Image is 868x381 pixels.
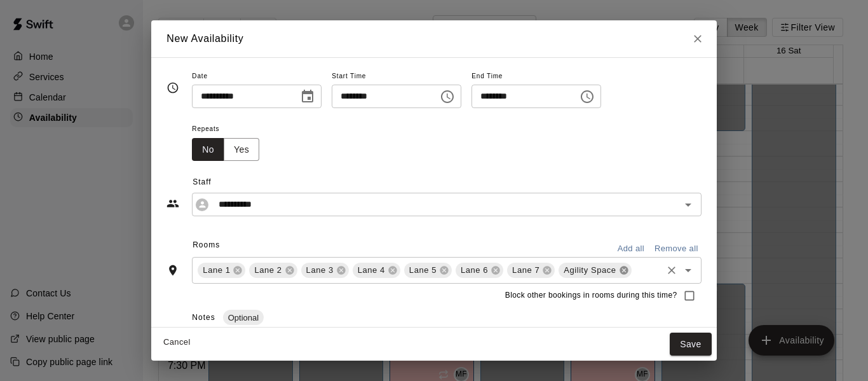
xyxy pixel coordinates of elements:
button: Yes [224,138,259,162]
span: Notes [192,313,215,322]
svg: Timing [166,81,179,94]
span: Block other bookings in rooms during this time? [505,289,677,302]
span: Lane 6 [456,264,493,277]
div: Lane 3 [301,263,349,278]
div: outlined button group [192,138,259,162]
div: Agility Space [559,263,631,278]
button: Open [679,261,697,279]
svg: Rooms [166,264,179,277]
button: Remove all [651,239,702,259]
div: Lane 4 [353,263,400,278]
span: Lane 1 [198,264,235,277]
button: Choose date, selected date is Aug 15, 2025 [295,84,320,109]
span: Lane 5 [404,264,442,277]
button: Cancel [156,333,197,352]
span: Optional [223,313,264,322]
span: Lane 4 [353,264,390,277]
button: Add all [611,239,651,259]
div: Lane 5 [404,263,452,278]
span: Repeats [192,121,269,138]
span: Lane 3 [301,264,339,277]
span: Agility Space [559,264,621,277]
div: Lane 2 [249,263,297,278]
div: Lane 6 [456,263,503,278]
div: Lane 7 [507,263,555,278]
span: Lane 2 [249,264,287,277]
button: Open [679,196,697,214]
span: Lane 7 [507,264,545,277]
span: Staff [193,172,702,193]
button: No [192,138,224,162]
span: Rooms [193,240,220,249]
div: Lane 1 [198,263,245,278]
span: Date [192,68,322,85]
span: Start Time [332,68,461,85]
span: End Time [471,68,601,85]
h6: New Availability [166,31,243,47]
button: Choose time, selected time is 6:00 PM [574,84,600,109]
button: Save [670,333,712,356]
svg: Staff [166,197,179,210]
button: Clear [663,261,681,279]
button: Choose time, selected time is 4:30 PM [435,84,460,109]
button: Close [686,27,709,50]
